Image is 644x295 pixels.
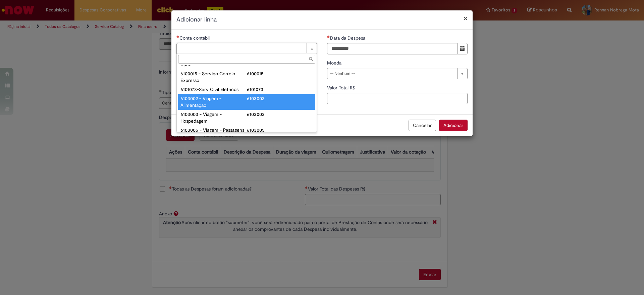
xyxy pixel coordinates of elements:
[180,127,247,133] div: 6103005 - Viagem - Passagens
[247,127,313,133] div: 6103005
[247,70,313,77] div: 6100015
[247,86,313,93] div: 6101073
[177,65,317,132] ul: Conta contábil
[180,111,247,124] div: 6103003 - Viagem - Hospedagem
[247,95,313,102] div: 6103002
[180,95,247,109] div: 6103002 - Viagem - Alimentação
[180,86,247,93] div: 6101073-Serv Civil Eletricos
[180,70,247,84] div: 6100015 - Serviço Correio Expresso
[247,111,313,118] div: 6103003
